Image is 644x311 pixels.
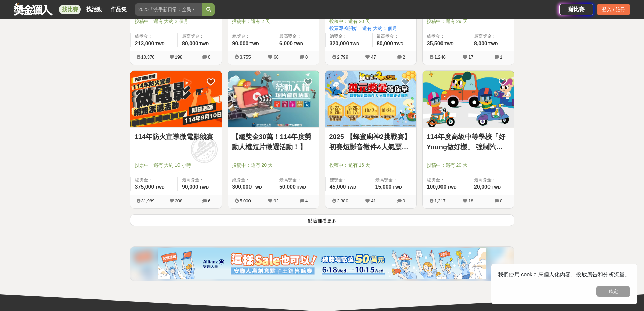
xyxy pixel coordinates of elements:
[208,54,210,60] span: 0
[474,184,491,190] span: 20,000
[232,132,315,152] a: 【總獎金30萬！114年度勞動人權短片徵選活動！】
[337,54,348,60] span: 2,799
[427,177,466,183] span: 總獎金：
[427,132,510,152] a: 114年度高級中等學校「好Young做好樣」 強制汽車責任保險宣導短片徵選活動
[228,71,319,128] a: Cover Image
[468,198,473,203] span: 18
[423,71,514,128] a: Cover Image
[240,198,251,203] span: 5,000
[279,33,315,40] span: 最高獎金：
[427,18,510,25] span: 投稿中：還有 29 天
[500,54,502,60] span: 1
[182,33,218,40] span: 最高獎金：
[559,4,593,15] a: 辦比賽
[329,162,412,169] span: 投稿中：還有 16 天
[108,5,129,14] a: 作品集
[377,33,412,40] span: 最高獎金：
[141,198,155,203] span: 31,989
[135,3,202,16] input: 2025「洗手新日常：全民 ALL IN」洗手歌全台徵選
[329,25,412,32] span: 投票即將開始：還有 大約 1 個月
[305,54,308,60] span: 0
[135,162,218,169] span: 投票中：還有 大約 10 小時
[427,33,466,40] span: 總獎金：
[135,33,173,40] span: 總獎金：
[403,198,405,203] span: 0
[130,71,222,127] img: Cover Image
[337,198,348,203] span: 2,380
[427,41,444,46] span: 35,500
[347,185,356,190] span: TWD
[427,162,510,169] span: 投稿中：還有 20 天
[492,185,501,190] span: TWD
[371,54,376,60] span: 47
[468,54,473,60] span: 17
[135,184,154,190] span: 375,000
[330,184,346,190] span: 45,000
[596,286,630,297] button: 確定
[253,185,262,190] span: TWD
[597,4,630,15] div: 登入 / 註冊
[279,177,315,183] span: 最高獎金：
[130,71,222,128] a: Cover Image
[474,41,487,46] span: 8,000
[135,177,173,183] span: 總獎金：
[498,272,630,277] span: 我們使用 cookie 來個人化內容、投放廣告和分析流量。
[232,18,315,25] span: 投稿中：還有 2 天
[208,198,210,203] span: 6
[240,54,251,60] span: 3,755
[232,162,315,169] span: 投稿中：還有 20 天
[141,54,155,60] span: 10,370
[199,42,209,46] span: TWD
[434,198,446,203] span: 1,217
[330,177,367,183] span: 總獎金：
[474,33,510,40] span: 最高獎金：
[232,33,271,40] span: 總獎金：
[232,41,249,46] span: 90,000
[427,184,447,190] span: 100,000
[377,41,393,46] span: 80,000
[130,214,514,226] button: 點這裡看更多
[305,198,308,203] span: 4
[350,42,359,46] span: TWD
[273,54,278,60] span: 66
[249,42,259,46] span: TWD
[232,184,252,190] span: 300,000
[279,41,293,46] span: 6,000
[423,71,514,127] img: Cover Image
[325,71,416,128] a: Cover Image
[375,177,412,183] span: 最高獎金：
[488,42,498,46] span: TWD
[392,185,402,190] span: TWD
[403,54,405,60] span: 2
[330,33,368,40] span: 總獎金：
[199,185,209,190] span: TWD
[273,198,278,203] span: 92
[155,185,164,190] span: TWD
[182,177,218,183] span: 最高獎金：
[158,248,486,279] img: cf4fb443-4ad2-4338-9fa3-b46b0bf5d316.png
[394,42,403,46] span: TWD
[84,5,105,14] a: 找活動
[232,177,271,183] span: 總獎金：
[135,132,218,142] a: 114年防火宣導微電影競賽
[59,5,81,14] a: 找比賽
[434,54,446,60] span: 1,240
[135,18,218,25] span: 投稿中：還有 大約 2 個月
[182,184,198,190] span: 90,000
[155,42,164,46] span: TWD
[444,42,453,46] span: TWD
[474,177,510,183] span: 最高獎金：
[135,41,154,46] span: 213,000
[175,198,183,203] span: 208
[294,42,303,46] span: TWD
[447,185,456,190] span: TWD
[228,71,319,127] img: Cover Image
[500,198,502,203] span: 0
[375,184,392,190] span: 15,000
[279,184,296,190] span: 50,000
[182,41,198,46] span: 80,000
[371,198,376,203] span: 41
[330,41,349,46] span: 320,000
[329,132,412,152] a: 2025 【蜂蜜廚神2挑戰賽】初賽短影音徵件&人氣票選正式開跑！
